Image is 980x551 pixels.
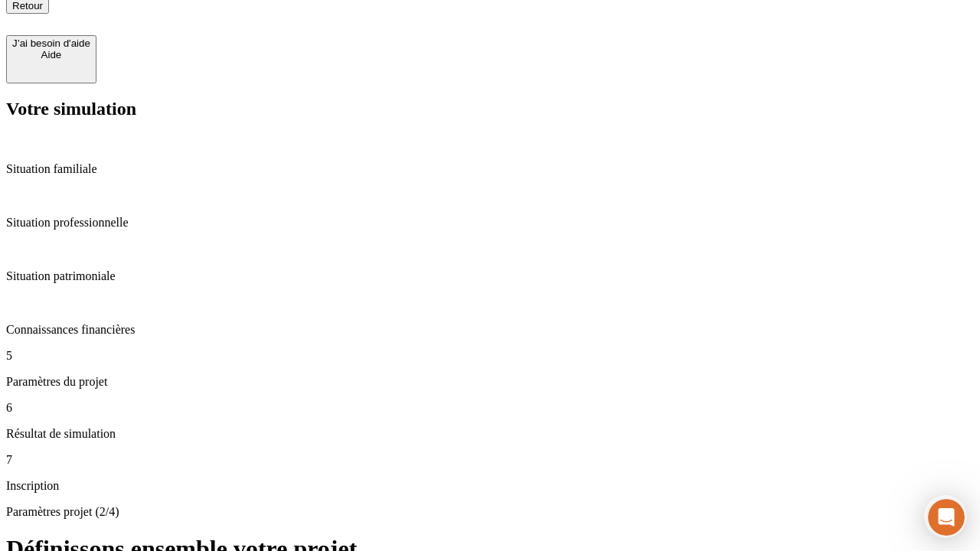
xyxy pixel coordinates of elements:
[6,162,974,176] p: Situation familiale
[6,427,974,441] p: Résultat de simulation
[924,495,967,538] iframe: Intercom live chat discovery launcher
[6,453,974,467] p: 7
[12,37,90,49] div: J’ai besoin d'aide
[6,216,974,230] p: Situation professionnelle
[6,35,96,83] button: J’ai besoin d'aideAide
[6,269,974,283] p: Situation patrimoniale
[928,499,965,536] iframe: Intercom live chat
[12,49,90,60] div: Aide
[6,479,974,493] p: Inscription
[6,401,974,415] p: 6
[6,505,974,519] p: Paramètres projet (2/4)
[6,323,974,337] p: Connaissances financières
[6,99,974,119] h2: Votre simulation
[6,375,974,389] p: Paramètres du projet
[6,349,974,363] p: 5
